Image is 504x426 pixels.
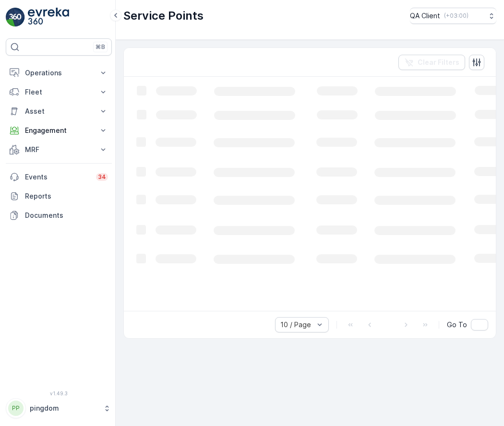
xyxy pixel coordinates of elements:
p: MRF [25,145,93,154]
span: v 1.49.3 [6,390,112,396]
button: Asset [6,102,112,121]
button: QA Client(+03:00) [410,8,496,24]
p: Fleet [25,87,93,97]
button: PPpingdom [6,398,112,418]
button: Engagement [6,121,112,140]
p: Clear Filters [418,58,459,67]
p: QA Client [410,11,440,21]
img: logo_light-DOdMpM7g.png [28,8,69,27]
p: Events [25,172,90,182]
img: logo [6,8,25,27]
p: Asset [25,106,93,116]
a: Documents [6,206,112,225]
span: Go To [447,320,467,330]
p: ⌘B [96,43,105,51]
a: Reports [6,187,112,206]
p: Operations [25,68,93,78]
p: Service Points [123,8,204,24]
button: Fleet [6,83,112,102]
p: Documents [25,211,108,220]
p: ( +03:00 ) [444,12,468,20]
button: Operations [6,63,112,83]
p: Engagement [25,126,93,135]
a: Events34 [6,167,112,187]
p: pingdom [30,403,98,413]
p: Reports [25,191,108,201]
p: 34 [98,173,106,181]
div: PP [8,401,24,416]
button: MRF [6,140,112,159]
button: Clear Filters [398,55,465,70]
